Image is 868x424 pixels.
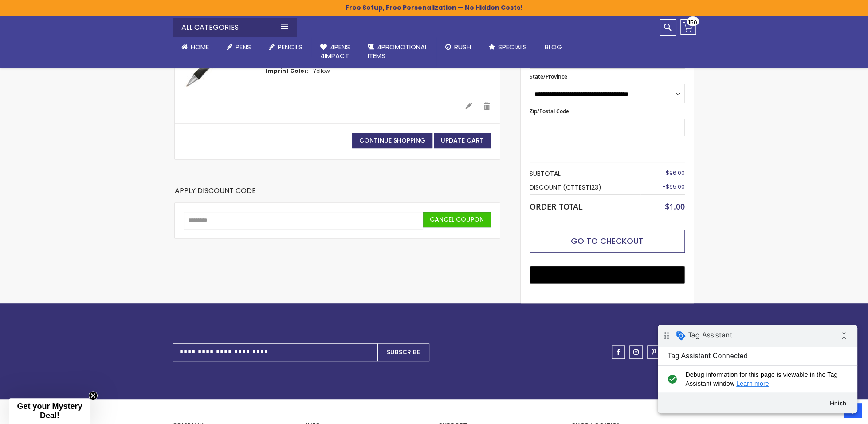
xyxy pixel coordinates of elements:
[9,398,90,424] div: Get your Mystery Deal!Close teaser
[79,55,111,63] a: Learn more
[454,42,471,52] span: Rush
[17,402,82,420] span: Get your Mystery Deal!
[320,42,350,60] span: 4Pens 4impact
[498,42,527,52] span: Specials
[313,67,330,75] dd: Yellow
[352,133,432,148] a: Continue Shopping
[647,345,660,359] a: pinterest
[377,343,429,361] button: Subscribe
[27,46,185,63] span: Debug information for this page is viewable in the Tag Assistant window
[545,42,562,52] span: Blog
[387,348,420,357] span: Subscribe
[89,391,98,400] button: Close teaser
[177,2,195,20] i: Collapse debug badge
[530,107,569,115] span: Zip/Postal Code
[311,37,359,66] a: 4Pens4impact
[612,345,625,359] a: facebook
[191,42,209,52] span: Home
[31,6,75,15] span: Tag Assistant
[434,133,491,148] button: Update Cart
[536,37,571,57] a: Blog
[278,42,302,52] span: Pencils
[530,183,601,192] span: Discount (CTTEST123)
[530,167,641,181] th: Subtotal
[441,136,484,145] span: Update Cart
[530,200,583,212] strong: Order Total
[436,37,480,57] a: Rush
[688,18,697,27] span: 150
[359,37,436,66] a: 4PROMOTIONALITEMS
[629,345,643,359] a: instagram
[218,37,260,57] a: Pens
[359,136,425,145] span: Continue Shopping
[530,73,567,80] span: State/Province
[665,201,685,212] span: $1.00
[260,37,311,57] a: Pencils
[368,42,428,60] span: 4PROMOTIONAL ITEMS
[530,230,685,253] button: Go to Checkout
[680,19,696,35] a: 150
[652,349,656,355] span: pinterest
[173,18,297,37] div: All Categories
[236,42,251,52] span: Pens
[663,183,685,190] span: -$95.00
[480,37,536,57] a: Specials
[164,71,196,87] button: Finish
[530,266,685,284] button: Buy with GPay
[430,215,484,224] span: Cancel Coupon
[633,349,639,355] span: instagram
[571,235,644,246] span: Go to Checkout
[173,37,218,57] a: Home
[617,349,620,355] span: facebook
[666,169,685,177] span: $96.00
[266,67,309,75] dt: Imprint Color
[7,46,22,63] i: check_circle
[423,212,491,227] button: Cancel Coupon
[175,186,256,202] strong: Apply Discount Code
